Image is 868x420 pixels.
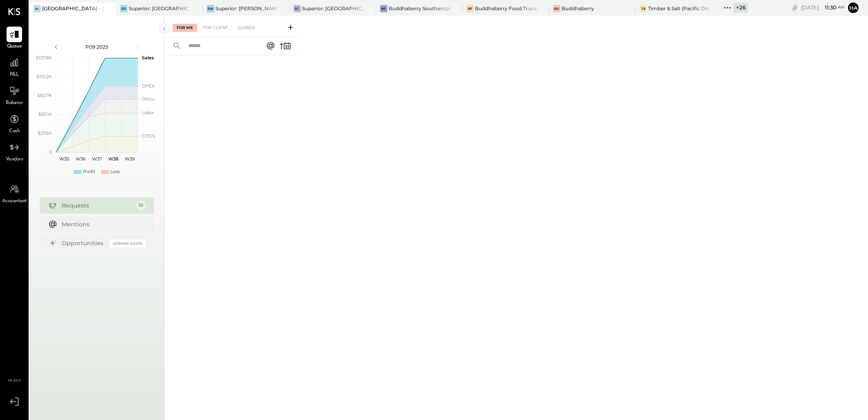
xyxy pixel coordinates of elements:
a: Vendors [0,140,28,163]
text: $137.8K [36,55,52,61]
div: Superior: [GEOGRAPHIC_DATA] [129,5,190,12]
div: SO [120,5,128,12]
text: W39 [124,156,134,162]
span: Balance [6,99,23,107]
button: Ha [847,1,860,14]
div: Superior: [GEOGRAPHIC_DATA] [302,5,364,12]
div: BS [380,5,387,12]
a: Cash [0,111,28,135]
div: Timber & Salt (Pacific Dining CA1 LLC) [648,5,710,12]
div: Mentions [62,220,142,228]
a: Balance [0,83,28,107]
div: For Me [172,24,197,32]
text: 0 [49,149,52,155]
div: copy link [791,3,799,12]
div: Buddhaberry [562,5,594,12]
text: OPEX [142,83,155,89]
div: [DATE] [801,4,845,11]
span: Queue [7,43,22,50]
span: Vendors [6,156,23,163]
div: Profit [83,169,95,175]
div: Requests [62,201,132,210]
text: $110.2K [36,74,52,79]
div: Buddhaberry Southampton [389,5,450,12]
a: P&L [0,55,28,79]
span: P&L [10,71,19,79]
div: 10 [136,201,146,210]
div: BF [466,5,474,12]
div: Bu [553,5,560,12]
div: + 26 [734,2,748,13]
div: Opportunities [62,239,105,247]
div: SW [207,5,214,12]
text: Sales [142,55,154,61]
span: Accountant [2,198,27,205]
div: Loss [110,169,120,175]
text: $27.6K [38,130,52,136]
text: COGS [142,133,155,139]
text: $55.1K [38,111,52,117]
text: W36 [75,156,85,162]
a: Queue [0,27,28,50]
div: SC [293,5,301,12]
text: W35 [59,156,69,162]
div: A– [34,5,41,12]
div: T& [640,5,647,12]
text: W37 [92,156,102,162]
div: Superior: [PERSON_NAME] [215,5,277,12]
a: Accountant [0,181,28,205]
text: Labor [142,110,154,115]
div: For Client [199,24,232,32]
div: Closed [234,24,259,32]
span: Cash [9,128,20,135]
div: Buddhaberry Food Truck [475,5,537,12]
div: P09 2025 [62,43,132,50]
text: Occu... [142,96,156,102]
text: $82.7K [37,93,52,98]
div: Coming Soon [109,239,146,247]
text: W38 [108,156,118,162]
div: [GEOGRAPHIC_DATA] – [GEOGRAPHIC_DATA] [42,5,104,12]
